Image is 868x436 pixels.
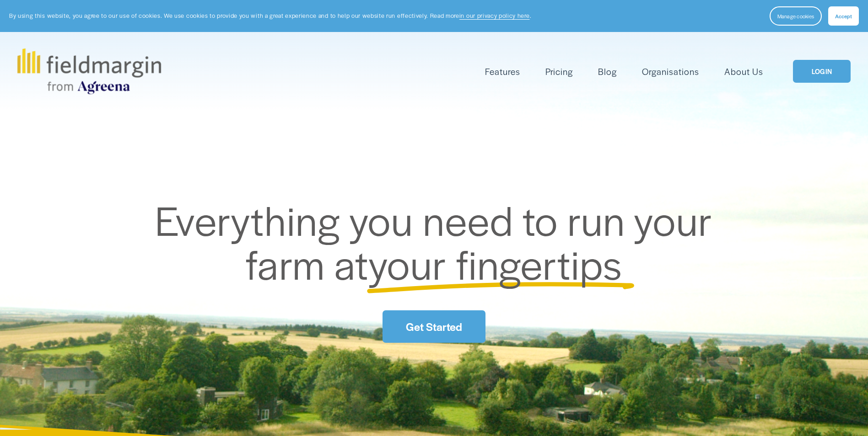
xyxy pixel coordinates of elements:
[485,65,520,78] span: Features
[828,6,859,26] button: Accept
[642,64,699,79] a: Organisations
[383,310,485,343] a: Get Started
[793,60,851,83] a: LOGIN
[777,12,814,20] span: Manage cookies
[724,64,763,79] a: About Us
[835,12,852,20] span: Accept
[155,191,722,292] span: Everything you need to run your farm at
[545,64,573,79] a: Pricing
[9,11,531,20] p: By using this website, you agree to our use of cookies. We use cookies to provide you with a grea...
[459,11,530,20] a: in our privacy policy here
[598,64,617,79] a: Blog
[770,6,822,26] button: Manage cookies
[485,64,520,79] a: folder dropdown
[17,48,161,94] img: fieldmargin.com
[368,234,622,292] span: your fingertips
